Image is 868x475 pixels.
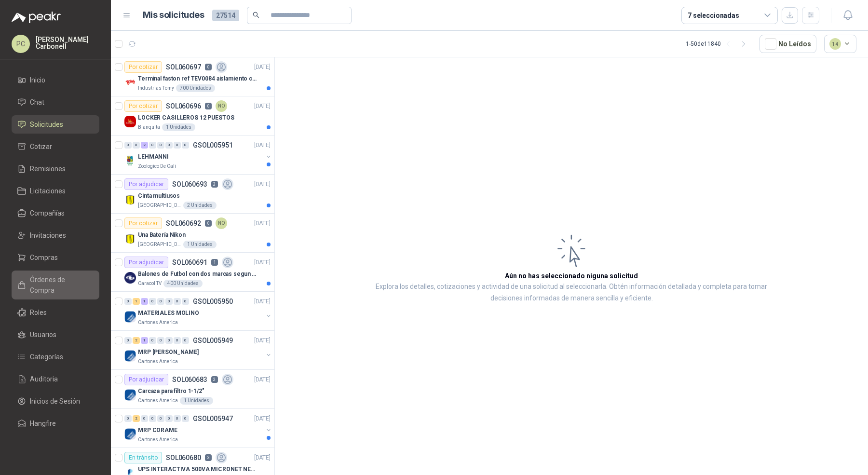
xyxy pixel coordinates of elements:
[166,454,201,461] p: SOL060680
[30,329,56,340] span: Usuarios
[124,178,168,190] div: Por adjudicar
[172,259,207,266] p: SOL060691
[174,415,181,422] div: 0
[138,123,160,131] p: Blanquita
[124,428,136,440] img: Company Logo
[138,309,199,318] p: MATERIALES MOLINO
[157,298,164,305] div: 0
[205,103,212,109] p: 0
[166,64,201,70] p: SOL060697
[133,142,140,149] div: 0
[216,217,227,229] div: NO
[165,337,173,344] div: 0
[254,141,271,150] p: [DATE]
[254,219,271,228] p: [DATE]
[141,142,148,149] div: 2
[205,220,212,227] p: 0
[124,415,132,422] div: 0
[124,374,168,385] div: Por adjudicar
[162,123,195,131] div: 1 Unidades
[686,36,752,52] div: 1 - 50 de 11840
[124,100,162,112] div: Por cotizar
[30,97,44,108] span: Chat
[174,337,181,344] div: 0
[182,415,189,422] div: 0
[216,100,227,112] div: NO
[30,163,66,174] span: Remisiones
[149,415,156,422] div: 0
[124,452,162,463] div: En tránsito
[12,35,30,53] div: PC
[124,61,162,73] div: Por cotizar
[254,63,271,72] p: [DATE]
[12,348,99,366] a: Categorías
[124,139,272,170] a: 0 0 2 0 0 0 0 0 GSOL005951[DATE] Company LogoLEHMANNIZoologico De Cali
[138,426,177,435] p: MRP CORAME
[12,392,99,410] a: Inicios de Sesión
[12,271,99,299] a: Órdenes de Compra
[688,10,739,21] div: 7 seleccionadas
[124,77,136,88] img: Company Logo
[174,298,181,305] div: 0
[193,415,233,422] p: GSOL005947
[124,389,136,401] img: Company Logo
[254,297,271,306] p: [DATE]
[12,370,99,388] a: Auditoria
[12,12,61,23] img: Logo peakr
[124,335,272,366] a: 0 2 1 0 0 0 0 0 GSOL005949[DATE] Company LogoMRP [PERSON_NAME]Cartones America
[205,64,212,70] p: 0
[138,84,174,92] p: Industrias Tomy
[371,281,772,304] p: Explora los detalles, cotizaciones y actividad de una solicitud al seleccionarla. Obtén informaci...
[133,298,140,305] div: 1
[172,376,207,383] p: SOL060683
[824,35,857,53] button: 14
[138,163,176,170] p: Zoologico De Cali
[30,352,63,362] span: Categorías
[254,258,271,267] p: [DATE]
[149,337,156,344] div: 0
[254,414,271,423] p: [DATE]
[254,375,271,384] p: [DATE]
[193,337,233,344] p: GSOL005949
[124,155,136,166] img: Company Logo
[166,220,201,227] p: SOL060692
[138,152,169,162] p: LEHMANNI
[111,370,274,409] a: Por adjudicarSOL0606832[DATE] Company LogoCarcaza para filtro 1-1/2"Cartones America1 Unidades
[111,57,274,96] a: Por cotizarSOL0606970[DATE] Company LogoTerminal faston ref TEV0084 aislamiento completoIndustria...
[12,248,99,267] a: Compras
[124,217,162,229] div: Por cotizar
[157,337,164,344] div: 0
[30,396,80,407] span: Inicios de Sesión
[138,358,178,366] p: Cartones America
[172,181,207,188] p: SOL060693
[30,418,56,429] span: Hangfire
[157,415,164,422] div: 0
[193,142,233,149] p: GSOL005951
[111,96,274,136] a: Por cotizarSOL0606960NO[DATE] Company LogoLOCKER CASILLEROS 12 PUESTOSBlanquita1 Unidades
[30,230,66,241] span: Invitaciones
[138,231,186,240] p: Una Batería Nikon
[254,102,271,111] p: [DATE]
[12,204,99,222] a: Compañías
[30,141,52,152] span: Cotizar
[30,186,66,196] span: Licitaciones
[111,214,274,253] a: Por cotizarSOL0606920NO[DATE] Company LogoUna Batería Nikon[GEOGRAPHIC_DATA]1 Unidades
[124,272,136,284] img: Company Logo
[254,453,271,462] p: [DATE]
[124,257,168,268] div: Por adjudicar
[124,311,136,323] img: Company Logo
[254,336,271,345] p: [DATE]
[211,259,218,266] p: 1
[138,465,258,474] p: UPS INTERACTIVA 500VA MICRONET NEGRA MARCA: POWEST NICOMAR
[12,71,99,89] a: Inicio
[182,337,189,344] div: 0
[36,36,99,50] p: [PERSON_NAME] Carbonell
[138,397,178,405] p: Cartones America
[149,142,156,149] div: 0
[12,115,99,134] a: Solicitudes
[138,436,178,444] p: Cartones America
[143,8,204,22] h1: Mis solicitudes
[12,93,99,111] a: Chat
[138,202,181,209] p: [GEOGRAPHIC_DATA]
[182,298,189,305] div: 0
